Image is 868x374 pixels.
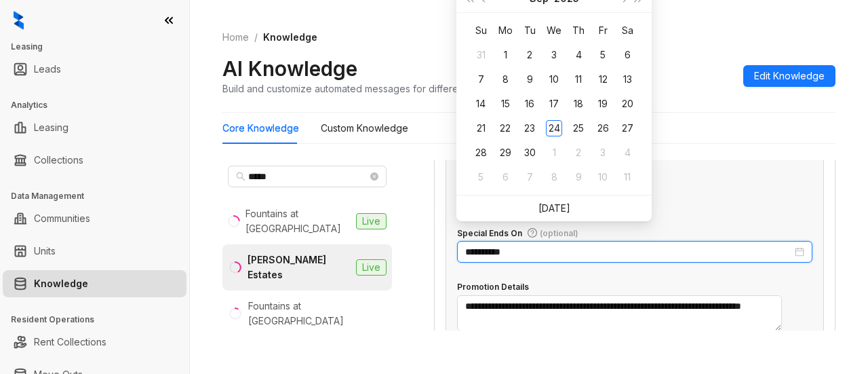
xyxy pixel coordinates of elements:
a: Knowledge [34,270,88,297]
div: 16 [521,96,538,112]
td: 2025-10-03 [591,141,615,165]
td: 2025-09-19 [591,92,615,116]
td: 2025-09-09 [517,67,542,92]
div: Special Ends On [457,227,578,240]
div: 17 [546,96,562,112]
div: Promotion Details [457,281,529,294]
td: 2025-09-03 [542,43,566,67]
span: close-circle [370,172,378,181]
div: 27 [619,120,635,136]
td: 2025-09-15 [493,92,517,116]
div: 22 [497,120,513,136]
h3: Leasing [11,41,189,53]
td: 2025-09-27 [615,116,639,141]
td: 2025-09-07 [469,67,493,92]
td: 2025-10-02 [566,141,591,165]
td: 2025-09-08 [493,67,517,92]
td: 2025-09-23 [517,116,542,141]
div: 9 [570,169,587,185]
li: / [254,30,258,45]
div: 24 [546,120,562,136]
div: 3 [546,47,562,63]
td: 2025-10-06 [493,165,517,189]
div: 4 [570,47,587,63]
td: 2025-09-14 [469,92,493,116]
h3: Analytics [11,99,189,111]
td: 2025-10-11 [615,165,639,189]
li: Leads [3,56,186,83]
div: 6 [497,169,513,185]
span: (optional) [540,228,578,238]
a: [DATE] [538,202,570,214]
div: 11 [619,169,635,185]
a: Communities [34,205,90,232]
td: 2025-09-02 [517,43,542,67]
td: 2025-09-21 [469,116,493,141]
a: Leads [34,56,61,83]
h2: AI Knowledge [222,56,357,81]
td: 2025-09-24 [542,116,566,141]
div: 8 [497,71,513,88]
td: 2025-10-01 [542,141,566,165]
div: 10 [546,71,562,88]
div: 2 [570,145,587,161]
div: 7 [521,169,538,185]
div: 15 [497,96,513,112]
div: Fountains at [GEOGRAPHIC_DATA] [245,206,351,236]
span: Live [356,259,387,276]
td: 2025-09-30 [517,141,542,165]
th: Su [469,18,493,43]
div: Core Knowledge [222,121,299,136]
th: Th [566,18,591,43]
div: 20 [619,96,635,112]
li: Knowledge [3,270,186,297]
div: 5 [595,47,611,63]
div: Custom Knowledge [321,121,408,136]
li: Rent Collections [3,329,186,356]
div: Build and customize automated messages for different occasions. [222,81,517,96]
span: search [236,172,245,181]
div: 25 [570,120,587,136]
div: 1 [546,145,562,161]
td: 2025-09-20 [615,92,639,116]
td: 2025-09-22 [493,116,517,141]
th: Tu [517,18,542,43]
span: Edit Knowledge [754,69,825,83]
a: Home [220,30,252,45]
span: question-circle [528,228,537,238]
td: 2025-09-01 [493,43,517,67]
div: 26 [595,120,611,136]
div: 19 [595,96,611,112]
div: 14 [473,96,489,112]
td: 2025-08-31 [469,43,493,67]
div: 4 [619,145,635,161]
div: 18 [570,96,587,112]
li: Collections [3,147,186,174]
th: Sa [615,18,639,43]
a: Units [34,238,56,265]
a: Leasing [34,114,68,141]
div: 31 [473,47,489,63]
a: Collections [34,147,83,174]
td: 2025-09-26 [591,116,615,141]
div: 30 [521,145,538,161]
img: logo [14,11,24,30]
a: Rent Collections [34,329,106,356]
span: Knowledge [263,31,317,43]
li: Leasing [3,114,186,141]
td: 2025-09-17 [542,92,566,116]
div: 6 [619,47,635,63]
td: 2025-10-07 [517,165,542,189]
div: 7 [473,71,489,88]
h3: Data Management [11,190,189,202]
div: 23 [521,120,538,136]
td: 2025-09-29 [493,141,517,165]
td: 2025-09-05 [591,43,615,67]
td: 2025-09-12 [591,67,615,92]
td: 2025-09-25 [566,116,591,141]
td: 2025-09-04 [566,43,591,67]
td: 2025-09-28 [469,141,493,165]
div: 29 [497,145,513,161]
div: [PERSON_NAME] Estates [248,253,351,282]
